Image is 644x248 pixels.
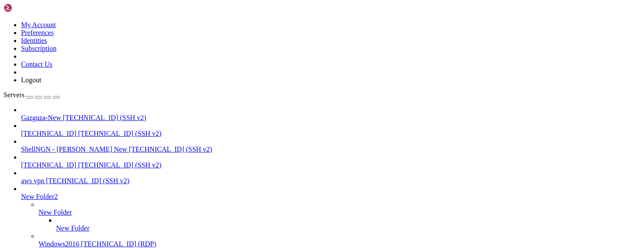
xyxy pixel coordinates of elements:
a: aws vpn [TECHNICAL_ID] (SSH v2) [21,177,640,185]
span: New Folder [39,209,72,216]
li: New Folder [39,201,640,232]
span: [TECHNICAL_ID] (SSH v2) [129,145,212,153]
a: [TECHNICAL_ID] [TECHNICAL_ID] (SSH v2) [21,130,640,138]
span: aws vpn [21,177,44,184]
span: [TECHNICAL_ID] (SSH v2) [63,114,146,121]
span: New Folder [56,224,89,232]
a: New Folder [39,209,640,216]
span: [TECHNICAL_ID] (RDP) [81,240,156,248]
li: aws vpn [TECHNICAL_ID] (SSH v2) [21,169,640,185]
img: Shellngn [4,4,54,12]
span: Gazguza-New [21,114,61,121]
span: Windows2016 [39,240,79,248]
li: [TECHNICAL_ID] [TECHNICAL_ID] (SSH v2) [21,122,640,138]
a: Windows2016 [TECHNICAL_ID] (RDP) [39,240,640,248]
a: Servers [4,91,60,99]
li: Gazguza-New [TECHNICAL_ID] (SSH v2) [21,106,640,122]
a: New Folder2 [21,193,640,201]
li: ShellNGN - [PERSON_NAME] New [TECHNICAL_ID] (SSH v2) [21,138,640,153]
span: [TECHNICAL_ID] (SSH v2) [46,177,129,184]
span: [TECHNICAL_ID] (SSH v2) [78,130,161,137]
span: [TECHNICAL_ID] [21,130,76,137]
a: Gazguza-New [TECHNICAL_ID] (SSH v2) [21,114,640,122]
a: Logout [21,76,41,84]
a: [TECHNICAL_ID] [TECHNICAL_ID] (SSH v2) [21,161,640,169]
li: [TECHNICAL_ID] [TECHNICAL_ID] (SSH v2) [21,153,640,169]
span: ShellNGN - [PERSON_NAME] New [21,145,127,153]
span: New Folder2 [21,193,58,200]
a: Contact Us [21,60,53,68]
a: Identities [21,37,47,44]
span: Servers [4,91,25,99]
a: ShellNGN - [PERSON_NAME] New [TECHNICAL_ID] (SSH v2) [21,145,640,153]
a: New Folder [56,224,640,232]
span: [TECHNICAL_ID] [21,161,76,169]
a: Preferences [21,29,54,36]
li: Windows2016 [TECHNICAL_ID] (RDP) [39,232,640,248]
a: My Account [21,21,56,28]
li: New Folder [56,216,640,232]
a: Subscription [21,45,57,52]
span: [TECHNICAL_ID] (SSH v2) [78,161,161,169]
